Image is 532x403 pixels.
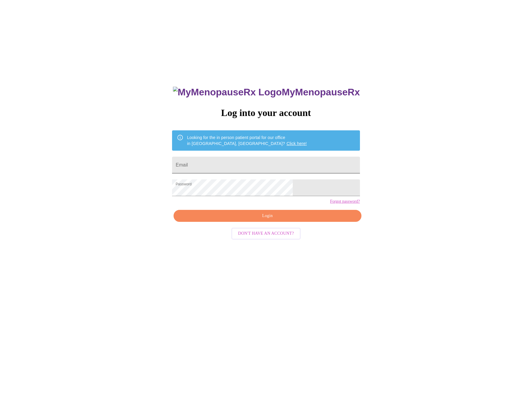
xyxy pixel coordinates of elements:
div: Looking for the in person patient portal for our office in [GEOGRAPHIC_DATA], [GEOGRAPHIC_DATA]? [187,132,307,149]
span: Login [180,212,354,220]
button: Don't have an account? [231,228,301,239]
a: Click here! [286,141,307,146]
span: Don't have an account? [238,230,294,237]
h3: MyMenopauseRx [173,87,360,98]
img: MyMenopauseRx Logo [173,87,282,98]
a: Forgot password? [330,199,360,204]
a: Don't have an account? [230,230,302,236]
h3: Log into your account [172,107,360,118]
button: Login [174,210,361,222]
